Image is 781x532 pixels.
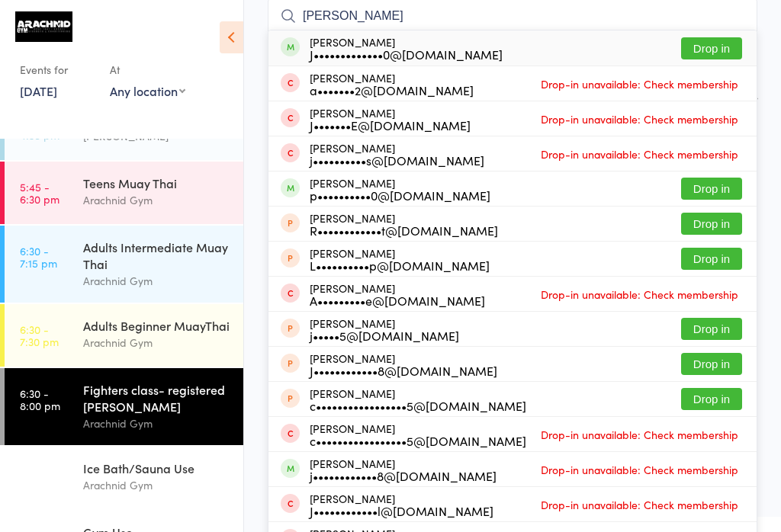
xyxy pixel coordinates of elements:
[20,181,59,205] time: 5:45 - 6:30 pm
[537,423,742,446] span: Drop-in unavailable: Check membership
[310,282,485,306] div: [PERSON_NAME]
[310,457,497,482] div: [PERSON_NAME]
[310,352,497,377] div: [PERSON_NAME]
[83,191,230,209] div: Arachnid Gym
[681,178,742,200] button: Drop in
[537,143,742,165] span: Drop-in unavailable: Check membership
[310,259,490,271] div: L••••••••••p@[DOMAIN_NAME]
[20,323,59,348] time: 6:30 - 7:30 pm
[20,117,59,141] time: 3:45 - 4:30 pm
[83,381,230,415] div: Fighters class- registered [PERSON_NAME]
[20,57,95,82] div: Events for
[310,399,526,412] div: c•••••••••••••••••5@[DOMAIN_NAME]
[310,317,459,341] div: [PERSON_NAME]
[310,387,526,412] div: [PERSON_NAME]
[83,272,230,290] div: Arachnid Gym
[310,294,485,306] div: A•••••••••e@[DOMAIN_NAME]
[310,107,471,131] div: [PERSON_NAME]
[310,492,493,517] div: [PERSON_NAME]
[310,434,526,447] div: c•••••••••••••••••5@[DOMAIN_NAME]
[310,189,490,201] div: p••••••••••0@[DOMAIN_NAME]
[681,318,742,340] button: Drop in
[83,239,230,272] div: Adults Intermediate Muay Thai
[310,72,474,96] div: [PERSON_NAME]
[681,388,742,410] button: Drop in
[310,154,484,166] div: j••••••••••s@[DOMAIN_NAME]
[83,175,230,191] div: Teens Muay Thai
[5,304,243,367] a: 6:30 -7:30 pmAdults Beginner MuayThaiArachnid Gym
[20,466,64,490] time: 9:00 - 10:00 pm
[310,212,498,236] div: [PERSON_NAME]
[20,387,60,412] time: 6:30 - 8:00 pm
[681,213,742,235] button: Drop in
[310,364,497,377] div: J••••••••••••8@[DOMAIN_NAME]
[310,470,497,482] div: j••••••••••••8@[DOMAIN_NAME]
[310,422,526,447] div: [PERSON_NAME]
[5,368,243,445] a: 6:30 -8:00 pmFighters class- registered [PERSON_NAME]Arachnid Gym
[110,57,185,82] div: At
[310,84,474,96] div: a•••••••2@[DOMAIN_NAME]
[83,334,230,351] div: Arachnid Gym
[681,353,742,375] button: Drop in
[83,476,230,494] div: Arachnid Gym
[20,82,57,99] a: [DATE]
[310,224,498,236] div: R••••••••••••t@[DOMAIN_NAME]
[83,317,230,334] div: Adults Beginner MuayThai
[310,329,459,341] div: j•••••5@[DOMAIN_NAME]
[537,283,742,306] span: Drop-in unavailable: Check membership
[5,162,243,224] a: 5:45 -6:30 pmTeens Muay ThaiArachnid Gym
[537,458,742,481] span: Drop-in unavailable: Check membership
[681,37,742,59] button: Drop in
[5,447,243,509] a: 9:00 -10:00 pmIce Bath/Sauna UseArachnid Gym
[83,460,230,476] div: Ice Bath/Sauna Use
[310,505,493,517] div: J••••••••••••l@[DOMAIN_NAME]
[5,226,243,303] a: 6:30 -7:15 pmAdults Intermediate Muay ThaiArachnid Gym
[537,107,742,130] span: Drop-in unavailable: Check membership
[310,36,503,60] div: [PERSON_NAME]
[310,247,490,271] div: [PERSON_NAME]
[310,48,503,60] div: J•••••••••••••0@[DOMAIN_NAME]
[681,248,742,270] button: Drop in
[537,72,742,95] span: Drop-in unavailable: Check membership
[310,177,490,201] div: [PERSON_NAME]
[20,245,57,269] time: 6:30 - 7:15 pm
[310,142,484,166] div: [PERSON_NAME]
[83,415,230,432] div: Arachnid Gym
[110,82,185,99] div: Any location
[310,119,471,131] div: J•••••••E@[DOMAIN_NAME]
[15,11,72,42] img: Arachnid Gym
[537,493,742,516] span: Drop-in unavailable: Check membership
